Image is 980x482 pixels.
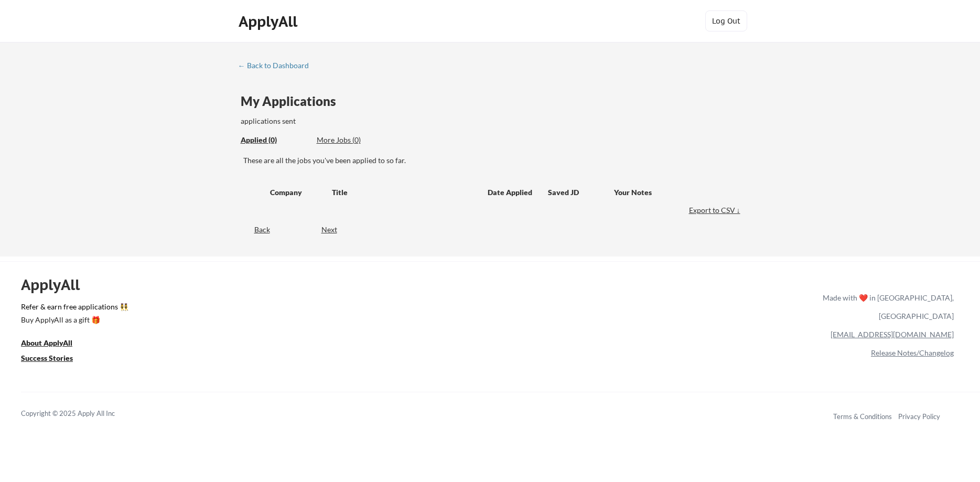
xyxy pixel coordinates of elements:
[705,10,747,31] button: Log Out
[548,183,614,201] div: Saved JD
[21,303,604,314] a: Refer & earn free applications 👯‍♀️
[241,116,444,126] div: applications sent
[488,187,534,198] div: Date Applied
[239,13,300,30] div: ApplyAll
[241,135,309,145] div: Applied (0)
[689,205,743,216] div: Export to CSV ↓
[21,316,126,324] div: Buy ApplyAll as a gift 🎁
[238,224,270,235] div: Back
[871,348,954,357] a: Release Notes/Changelog
[321,224,349,235] div: Next
[241,95,344,108] div: My Applications
[614,187,734,198] div: Your Notes
[238,62,317,69] div: ← Back to Dashboard
[833,412,892,421] a: Terms & Conditions
[270,187,322,198] div: Company
[21,354,73,362] u: Success Stories
[21,409,142,419] div: Copyright © 2025 Apply All Inc
[21,314,126,327] a: Buy ApplyAll as a gift 🎁
[243,155,743,166] div: These are all the jobs you've been applied to so far.
[21,352,87,366] a: Success Stories
[317,135,394,146] div: These are job applications we think you'd be a good fit for, but couldn't apply you to automatica...
[819,288,954,325] div: Made with ❤️ in [GEOGRAPHIC_DATA], [GEOGRAPHIC_DATA]
[21,337,87,350] a: About ApplyAll
[332,187,478,198] div: Title
[21,276,92,294] div: ApplyAll
[241,135,309,146] div: These are all the jobs you've been applied to so far.
[898,412,940,421] a: Privacy Policy
[317,135,394,145] div: More Jobs (0)
[831,330,954,339] a: [EMAIL_ADDRESS][DOMAIN_NAME]
[238,61,317,72] a: ← Back to Dashboard
[21,338,72,347] u: About ApplyAll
